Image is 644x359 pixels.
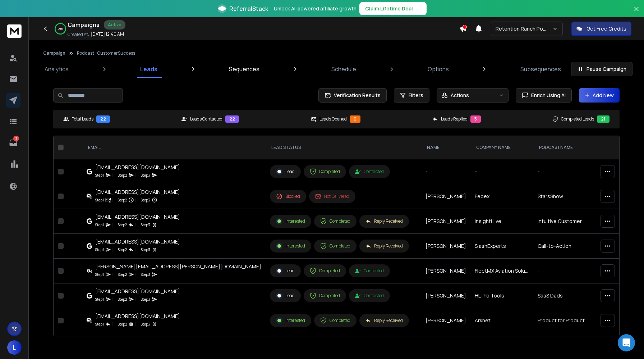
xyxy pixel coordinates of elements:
[319,116,347,122] p: Leads Opened
[331,92,381,99] span: Verification Results
[276,243,305,249] div: Interested
[72,116,93,122] p: Total Leads
[355,293,384,299] div: Contacted
[441,116,468,122] p: Leads Replied
[77,50,135,56] p: Podcast_CustomerSuccess
[533,333,596,358] td: SaaS Club
[96,115,110,123] div: 22
[118,271,127,278] p: Step 2
[359,2,427,15] button: Claim Lifetime Deal→
[95,196,104,204] p: Step 1
[225,115,239,123] div: 22
[365,243,403,249] div: Reply Received
[140,65,157,73] p: Leads
[533,159,596,184] td: -
[276,193,300,200] div: Blocked
[141,271,150,278] p: Step 3
[470,115,481,123] div: 5
[421,136,470,159] th: NAME
[141,196,150,204] p: Step 3
[520,65,561,73] p: Subsequences
[141,246,150,253] p: Step 3
[135,246,137,253] p: |
[276,292,295,299] div: Lead
[561,116,594,122] p: Completed Leads
[190,116,222,122] p: Leads Contacted
[421,308,470,333] td: [PERSON_NAME]
[470,308,533,333] td: Arkhet
[95,263,261,270] div: [PERSON_NAME][EMAIL_ADDRESS][PERSON_NAME][DOMAIN_NAME]
[112,296,114,303] p: |
[276,317,305,324] div: Interested
[95,238,180,245] div: [EMAIL_ADDRESS][DOMAIN_NAME]
[496,25,552,32] p: Retention Ranch Podcast
[533,136,596,159] th: podcastName
[421,209,470,234] td: [PERSON_NAME]
[409,92,423,99] span: Filters
[40,60,73,78] a: Analytics
[533,283,596,308] td: SaaS Dads
[135,196,137,204] p: |
[112,221,114,228] p: |
[632,4,641,22] button: Close banner
[225,60,264,78] a: Sequences
[7,340,22,355] button: L
[141,296,150,303] p: Step 3
[331,65,356,73] p: Schedule
[95,246,104,253] p: Step 1
[533,184,596,209] td: StarsShow
[320,218,350,224] div: Completed
[95,213,180,221] div: [EMAIL_ADDRESS][DOMAIN_NAME]
[135,296,137,303] p: |
[58,27,63,31] p: 99 %
[470,136,533,159] th: Company Name
[95,271,104,278] p: Step 1
[516,88,572,103] button: Enrich Using AI
[533,308,596,333] td: Product for Product
[118,296,127,303] p: Step 2
[141,172,150,179] p: Step 3
[135,221,137,228] p: |
[136,60,162,78] a: Leads
[533,234,596,259] td: Call-to-Action
[135,321,137,328] p: |
[470,184,533,209] td: Fedex
[13,136,19,141] p: 3
[141,321,150,328] p: Step 3
[533,259,596,283] td: -
[310,168,340,175] div: Completed
[470,159,533,184] td: -
[428,65,449,73] p: Options
[266,136,421,159] th: LEAD STATUS
[421,259,470,283] td: [PERSON_NAME]
[571,62,632,76] button: Pause Campaign
[365,318,403,323] div: Reply Received
[394,88,429,103] button: Filters
[112,321,114,328] p: |
[470,259,533,283] td: FleetMX Aviation Solutions Inc (DBA EmpowerMX)
[118,221,127,228] p: Step 2
[95,321,104,328] p: Step 1
[470,283,533,308] td: HL Pro Tools
[229,4,268,13] span: ReferralStack
[6,136,20,150] a: 3
[118,246,127,253] p: Step 2
[618,334,635,351] div: Open Intercom Messenger
[135,172,137,179] p: |
[516,60,565,78] a: Subsequences
[355,169,384,174] div: Contacted
[470,209,533,234] td: InsightHive
[320,317,350,324] div: Completed
[274,5,356,12] p: Unlock AI-powered affiliate growth
[421,283,470,308] td: [PERSON_NAME]
[421,159,470,184] td: -
[470,333,533,358] td: Proof (formerly Notarize)
[68,21,100,29] h1: Campaigns
[95,296,104,303] p: Step 1
[586,25,626,32] p: Get Free Credits
[579,88,620,103] button: Add New
[118,321,127,328] p: Step 2
[112,196,114,204] p: |
[423,60,453,78] a: Options
[104,20,125,29] div: Active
